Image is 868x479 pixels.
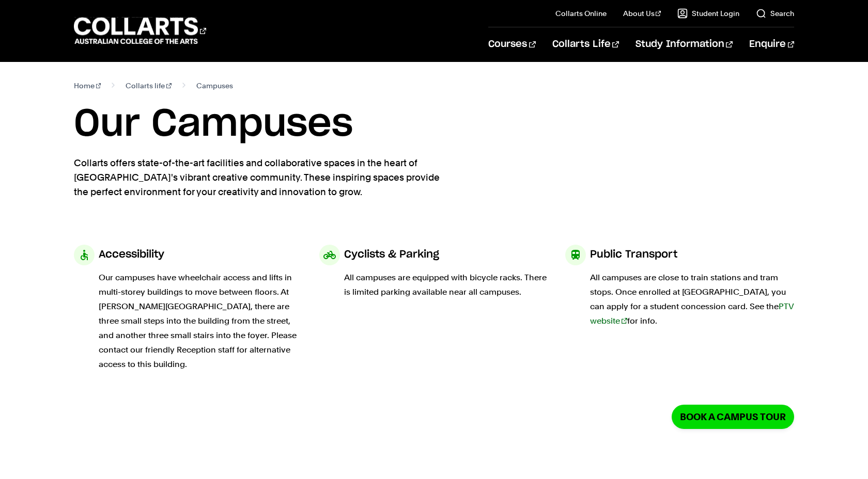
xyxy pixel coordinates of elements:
[672,405,794,429] a: Book a Campus Tour
[749,27,794,61] a: Enquire
[623,8,661,19] a: About Us
[344,270,548,299] p: All campuses are equipped with bicycle racks. There is limited parking available near all campuses.
[344,245,439,264] h3: Cyclists & Parking
[74,16,206,45] div: Go to homepage
[99,270,303,372] p: Our campuses have wheelchair access and lifts in multi-storey buildings to move between floors. A...
[552,27,619,61] a: Collarts Life
[99,245,164,264] h3: Accessibility
[74,156,451,199] p: Collarts offers state-of-the-art facilities and collaborative spaces in the heart of [GEOGRAPHIC_...
[636,27,733,61] a: Study Information
[590,270,794,328] p: All campuses are close to train stations and tram stops. Once enrolled at [GEOGRAPHIC_DATA], you ...
[677,8,739,19] a: Student Login
[555,8,607,19] a: Collarts Online
[74,101,794,148] h1: Our Campuses
[590,245,677,264] h3: Public Transport
[756,8,794,19] a: Search
[196,78,233,93] span: Campuses
[74,78,101,93] a: Home
[126,78,172,93] a: Collarts life
[590,301,794,326] a: PTV website
[488,27,535,61] a: Courses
